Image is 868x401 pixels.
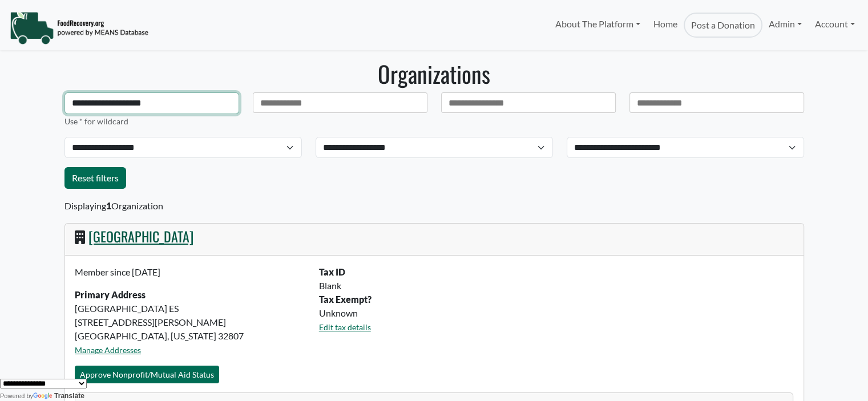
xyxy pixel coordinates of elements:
small: Use * for wildcard [64,116,128,126]
a: Reset filters [64,167,126,189]
strong: Primary Address [75,289,146,300]
a: Home [647,13,683,38]
b: 1 [106,200,111,211]
a: Manage Addresses [75,345,141,355]
a: Post a Donation [684,13,762,38]
a: Account [809,13,861,35]
p: Member since [DATE] [75,265,305,279]
a: Admin [762,13,808,35]
img: NavigationLogo_FoodRecovery-91c16205cd0af1ed486a0f1a7774a6544ea792ac00100771e7dd3ec7c0e58e41.png [10,11,148,45]
a: Edit tax details [319,322,371,332]
button: Approve Nonprofit/Mutual Aid Status [75,366,219,383]
b: Tax ID [319,266,345,277]
div: [GEOGRAPHIC_DATA] ES [STREET_ADDRESS][PERSON_NAME] [GEOGRAPHIC_DATA], [US_STATE] 32807 [68,265,312,366]
a: [GEOGRAPHIC_DATA] [88,226,193,246]
a: About The Platform [549,13,647,35]
img: Google Translate [33,392,54,400]
b: Tax Exempt? [319,294,372,305]
div: Unknown [312,306,800,320]
a: Translate [33,392,84,400]
div: Blank [312,279,800,293]
h1: Organizations [64,60,804,87]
